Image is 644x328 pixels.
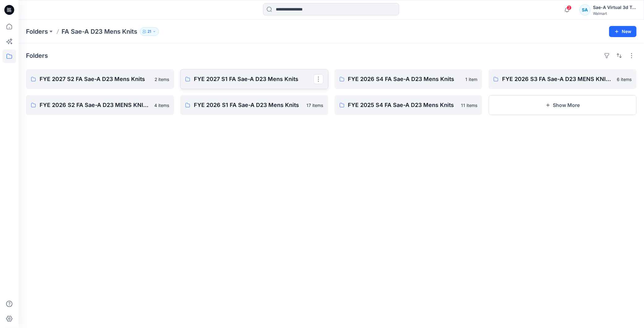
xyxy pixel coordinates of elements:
a: Folders [26,27,48,36]
a: FYE 2026 S1 FA Sae-A D23 Mens Knits17 items [180,95,328,115]
p: 1 item [465,76,477,83]
a: FYE 2026 S2 FA Sae-A D23 MENS KNITS4 items [26,95,174,115]
div: SA [579,4,591,15]
p: FYE 2027 S1 FA Sae-A D23 Mens Knits [194,75,313,83]
p: FYE 2025 S4 FA Sae-A D23 Mens Knits [348,101,458,109]
p: 4 items [154,102,169,109]
p: FYE 2027 S2 FA Sae-A D23 Mens Knits [40,75,151,83]
a: FYE 2027 S2 FA Sae-A D23 Mens Knits2 items [26,69,174,89]
p: 17 items [307,102,323,109]
button: 21 [140,27,159,36]
button: Show More [488,95,637,115]
p: FYE 2026 S2 FA Sae-A D23 MENS KNITS [40,101,151,109]
h4: Folders [26,52,48,59]
a: FYE 2026 S3 FA Sae-A D23 MENS KNITS6 items [488,69,637,89]
p: FYE 2026 S1 FA Sae-A D23 Mens Knits [194,101,303,109]
p: FA Sae-A D23 Mens Knits [62,27,137,36]
p: 11 items [461,102,477,109]
button: New [609,26,637,37]
span: 2 [567,5,572,10]
div: Sae-A Virtual 3d Team [593,4,636,11]
a: FYE 2025 S4 FA Sae-A D23 Mens Knits11 items [335,95,483,115]
p: 6 items [617,76,632,83]
p: 21 [147,28,151,35]
p: 2 items [155,76,169,83]
p: FYE 2026 S4 FA Sae-A D23 Mens Knits [348,75,462,83]
div: Walmart [593,11,636,16]
a: FYE 2027 S1 FA Sae-A D23 Mens Knits [180,69,328,89]
a: FYE 2026 S4 FA Sae-A D23 Mens Knits1 item [335,69,483,89]
p: FYE 2026 S3 FA Sae-A D23 MENS KNITS [502,75,613,83]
